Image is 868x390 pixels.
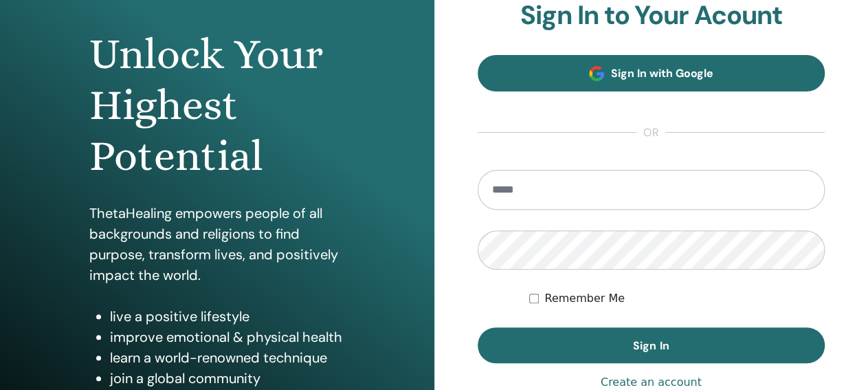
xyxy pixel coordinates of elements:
[636,124,665,141] span: or
[110,306,344,327] li: live a positive lifestyle
[89,29,344,182] h1: Unlock Your Highest Potential
[478,55,825,91] a: Sign In with Google
[633,338,669,353] span: Sign In
[544,290,625,307] label: Remember Me
[110,347,344,368] li: learn a world-renowned technique
[110,368,344,389] li: join a global community
[89,203,344,285] p: ThetaHealing empowers people of all backgrounds and religions to find purpose, transform lives, a...
[611,66,713,80] span: Sign In with Google
[529,290,825,307] div: Keep me authenticated indefinitely or until I manually logout
[110,327,344,347] li: improve emotional & physical health
[478,327,825,363] button: Sign In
